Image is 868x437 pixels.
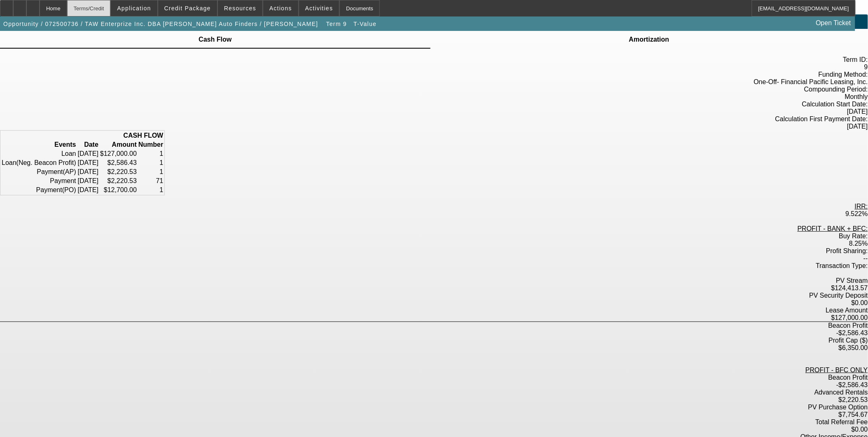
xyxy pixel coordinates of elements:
button: Actions [263,0,298,16]
td: 1 [138,168,164,176]
td: $2,220.53 [100,168,137,176]
span: Credit Package [164,5,211,12]
span: Actions [269,5,292,12]
td: 71 [138,177,164,185]
button: Application [111,0,157,16]
label: $7,754.67 [839,411,868,418]
td: $2,586.43 [100,159,137,167]
td: [DATE] [77,159,99,167]
td: Amortization [629,36,670,43]
td: 1 [138,150,164,158]
button: Term 9 [323,16,350,31]
label: $0.00 [852,426,868,433]
span: (AP) [63,168,76,175]
span: Activities [305,5,333,12]
button: Activities [299,0,339,16]
th: Number [138,141,164,149]
label: $0.00 [852,299,868,306]
td: Payment [1,168,77,176]
span: T-Value [353,21,377,27]
td: $127,000.00 [100,150,137,158]
th: Events [1,141,77,149]
span: Application [117,5,151,12]
td: Loan [1,159,77,167]
td: $2,220.53 [100,177,137,185]
th: CASH FLOW [1,132,164,140]
button: T-Value [351,16,379,31]
td: 1 [138,186,164,194]
span: Term 9 [326,21,347,27]
td: Payment [1,186,77,194]
a: Open Ticket [813,16,854,30]
span: - Financial Pacific Leasing, Inc. [777,78,868,85]
span: (PO) [62,186,76,193]
td: Payment [1,177,77,185]
td: [DATE] [77,186,99,194]
span: Opportunity / 072500736 / TAW Enterprize Inc. DBA [PERSON_NAME] Auto Finders / [PERSON_NAME] [3,21,318,27]
td: [DATE] [77,150,99,158]
td: [DATE] [77,177,99,185]
label: $127,000.00 [831,314,868,321]
td: Cash Flow [198,36,232,43]
span: (Neg. Beacon Profit) [16,159,76,166]
th: Amount [100,141,137,149]
td: 1 [138,159,164,167]
th: Date [77,141,99,149]
td: [DATE] [77,168,99,176]
span: Resources [224,5,256,12]
td: Loan [1,150,77,158]
label: $2,220.53 [839,396,868,403]
td: $12,700.00 [100,186,137,194]
button: Resources [218,0,262,16]
button: Credit Package [158,0,217,16]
